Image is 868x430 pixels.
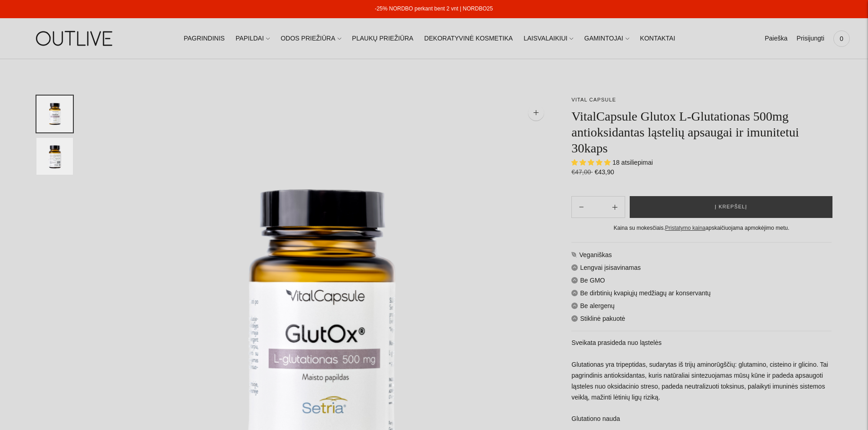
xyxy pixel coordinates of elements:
h1: VitalCapsule Glutox L-Glutationas 500mg antioksidantas ląstelių apsaugai ir imunitetui 30kaps [571,108,832,156]
button: Translation missing: en.general.accessibility.image_thumbail [36,96,73,132]
button: Add product quantity [572,196,591,218]
a: PAGRINDINIS [184,29,225,49]
a: Paieška [765,29,787,49]
span: 5.00 stars [571,159,612,166]
a: Pristatymo kaina [665,225,706,231]
a: ODOS PRIEŽIŪRA [281,29,341,49]
a: PLAUKŲ PRIEŽIŪRA [352,29,414,49]
a: -25% NORDBO perkant bent 2 vnt | NORDBO25 [375,5,493,12]
div: Kaina su mokesčiais. apskaičiuojama apmokėjimo metu. [571,223,832,233]
span: 0 [835,32,848,45]
a: LAISVALAIKIUI [524,29,573,49]
a: PAPILDAI [236,29,270,49]
span: Į krepšelį [715,202,747,212]
img: OUTLIVE [18,23,132,54]
a: Prisijungti [796,29,824,49]
a: VITAL CAPSULE [571,97,616,102]
span: 18 atsiliepimai [612,159,653,166]
button: Subtract product quantity [605,196,625,218]
a: GAMINTOJAI [584,29,629,49]
s: €47,00 [571,168,593,176]
a: DEKORATYVINĖ KOSMETIKA [424,29,513,49]
button: Translation missing: en.general.accessibility.image_thumbail [36,138,73,175]
span: €43,90 [595,168,614,176]
a: 0 [833,29,850,49]
a: KONTAKTAI [640,29,675,49]
button: Į krepšelį [630,196,832,218]
input: Product quantity [591,201,605,214]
